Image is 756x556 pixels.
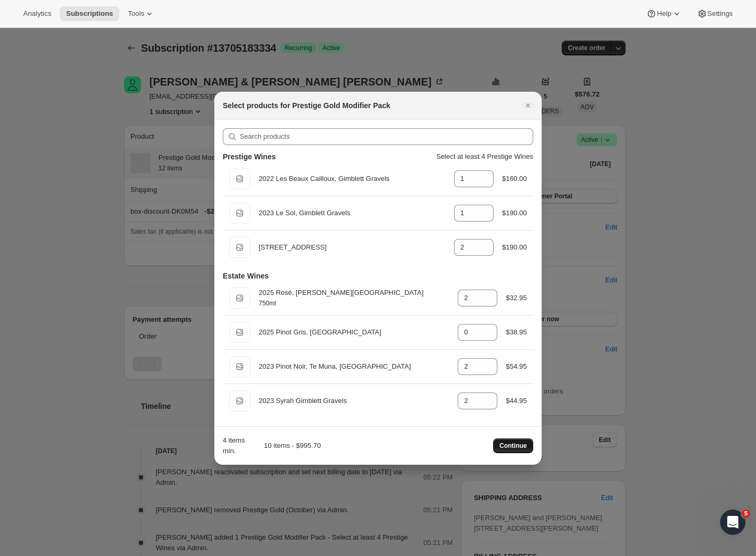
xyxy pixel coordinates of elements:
[128,9,144,18] span: Tools
[720,510,745,535] iframe: Intercom live chat
[521,98,535,113] button: Close
[506,293,527,303] div: $32.95
[259,174,446,184] div: 2022 Les Beaux Cailloux, Gimblett Gravels
[259,396,449,406] div: 2023 Syrah Gimblett Gravels
[657,9,671,18] span: Help
[506,327,527,338] div: $38.95
[259,327,449,338] div: 2025 Pinot Gris, [GEOGRAPHIC_DATA]
[502,174,527,184] div: $160.00
[691,6,739,21] button: Settings
[60,6,119,21] button: Subscriptions
[259,361,449,372] div: 2023 Pinot Noir, Te Muna, [GEOGRAPHIC_DATA]
[502,208,527,218] div: $190.00
[259,242,446,253] div: [STREET_ADDRESS]
[502,242,527,253] div: $190.00
[223,151,276,162] h3: Prestige Wines
[707,9,733,18] span: Settings
[66,9,113,18] span: Subscriptions
[506,396,527,406] div: $44.95
[17,6,58,21] button: Analytics
[223,435,249,456] div: 4 items min.
[259,300,276,307] small: 750ml
[640,6,688,21] button: Help
[23,9,51,18] span: Analytics
[223,271,269,281] h3: Estate Wines
[253,440,321,451] div: 10 items - $995.70
[493,438,533,453] button: Continue
[240,128,533,145] input: Search products
[499,442,527,450] span: Continue
[121,6,161,21] button: Tools
[506,361,527,372] div: $54.95
[259,287,449,298] div: 2025 Rosé, [PERSON_NAME][GEOGRAPHIC_DATA]
[259,208,446,218] div: 2023 Le Sol, Gimblett Gravels
[742,510,750,518] span: 5
[223,100,390,111] h2: Select products for Prestige Gold Modifier Pack
[436,151,533,162] p: Select at least 4 Prestige Wines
